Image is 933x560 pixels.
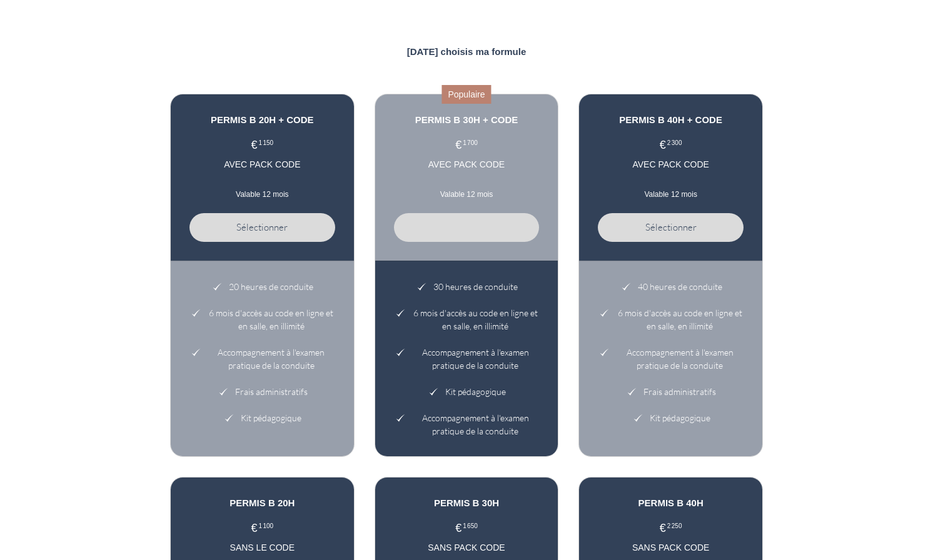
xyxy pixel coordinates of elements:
span: PERMIS B 40H [598,496,744,511]
span: € [455,522,461,534]
div: AVEC PACK CODE [394,158,540,171]
span: € [660,522,666,534]
span: Valable 12 mois [598,191,744,198]
span: 1 150 [259,139,274,147]
li: Frais administratifs [189,379,335,405]
li: 6 mois d'accès au code en ligne et en salle, en illimité [394,300,540,339]
li: Accompagnement à l'examen pratique de la conduite [189,339,335,379]
span: PERMIS B 40H + CODE [598,113,744,127]
li: 30 heures de conduite [394,280,540,300]
span: 1 700 [463,139,478,147]
li: 40 heures de conduite [598,280,744,300]
span: 1 650 [463,522,478,530]
span: € [660,139,666,151]
li: Accompagnement à l'examen pratique de la conduite [394,405,540,438]
span: Sélectionner [645,221,697,233]
span: PERMIS B 30H [394,496,540,511]
span: PERMIS B 20H [189,496,335,511]
span: 2 300 [667,139,682,147]
span: PERMIS B 20H + CODE [189,113,335,127]
div: SANS LE CODE [189,541,335,554]
li: 6 mois d'accès au code en ligne et en salle, en illimité [598,300,744,339]
span: € [251,522,258,534]
li: 20 heures de conduite [189,280,335,300]
iframe: Wix Chat [874,501,933,560]
button: Sélectionner [189,213,335,242]
li: Kit pédagogique [394,379,540,405]
span: Valable 12 mois [394,191,540,198]
li: 6 mois d'accès au code en ligne et en salle, en illimité [189,300,335,339]
span: Valable 12 mois [189,191,335,198]
li: Kit pédagogique [598,405,744,425]
h1: [DATE] choisis ma formule [170,47,763,56]
div: Populaire [441,85,491,104]
li: Frais administratifs [598,379,744,405]
button: Sélectionner [598,213,744,242]
li: Accompagnement à l'examen pratique de la conduite [394,339,540,379]
span: € [251,139,258,151]
li: Accompagnement à l'examen pratique de la conduite [598,339,744,379]
span: € [455,139,461,151]
span: 2 250 [667,522,682,530]
li: Kit pédagogique [189,405,335,425]
div: AVEC PACK CODE [598,158,744,171]
span: Sélectionner [236,221,288,233]
span: 1 100 [259,522,274,530]
span: PERMIS B 30H + CODE [394,113,540,127]
div: AVEC PACK CODE [189,158,335,171]
div: SANS PACK CODE [598,541,744,554]
div: SANS PACK CODE [394,541,540,554]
